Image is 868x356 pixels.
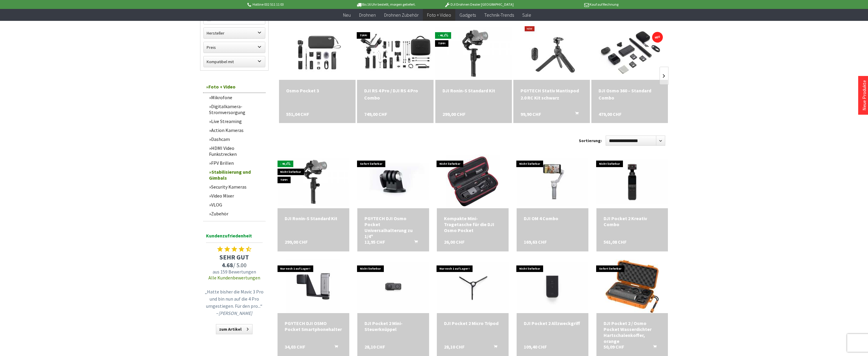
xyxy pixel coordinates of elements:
[444,215,501,233] a: Kompakte Mini-Tragetasche für die DJI Osmo Pocket 26,00 CHF
[384,12,419,18] span: Drohnen Zubehör
[524,215,581,221] a: DJI OM 4 Combo 169,63 CHF
[455,9,480,21] a: Gadgets
[525,26,578,80] img: PGYTECH Stativ Mantispod 2.0 RC Kit schwarz
[203,81,266,93] a: Foto + Video
[219,310,252,316] em: [PERSON_NAME]
[206,93,266,102] a: Mikrofone
[599,87,661,101] a: DJI Osmo 360 – Standard Combo 479,00 CHF
[594,26,666,80] img: DJI Osmo 360 – Standard Combo
[521,111,541,118] span: 99,90 CHF
[343,12,351,18] span: Neu
[327,344,342,352] button: In den Warenkorb
[285,320,342,332] a: PGYTECH DJI OSMO Pocket Smartphonehalter 34,03 CHF In den Warenkorb
[359,12,376,18] span: Drohnen
[206,191,266,200] a: Video Mixer
[285,320,342,332] div: PGYTECH DJI OSMO Pocket Smartphonehalter
[380,9,423,21] a: Drohnen Zubehör
[364,344,385,350] span: 28,10 CHF
[357,262,429,310] img: DJI Pocket 2 Mini-Steuerknüppel
[861,80,867,111] a: Neue Produkte
[432,1,525,8] p: DJI Drohnen Dealer [GEOGRAPHIC_DATA]
[521,87,583,101] a: PGYTECH Stativ Mantispod 2.0 RC Kit schwarz 99,90 CHF In den Warenkorb
[206,102,266,117] a: Digitalkamera-Stromversorgung
[206,209,266,218] a: Zubehör
[484,12,514,18] span: Technik-Trends
[446,155,500,208] img: Kompakte Mini-Tragetasche für die DJI Osmo Pocket
[604,215,661,227] div: DJI Pocket 2 Kreativ Combo
[517,158,588,206] img: DJI OM 4 Combo
[364,215,422,239] div: PGYTECH DJI Osmo Pocket Universalhalterung zu 1/4"
[444,215,501,233] div: Kompakte Mini-Tragetasche für die DJI Osmo Pocket
[206,232,263,243] span: Kundenzufriedenheit
[604,320,661,344] a: DJI Pocket 2 / Osmo Pocket Wasserdichter Hartschalenkoffer, orange 50,09 CHF In den Warenkorb
[437,262,509,310] img: DJI Pocket 2 Micro Tripod
[222,261,233,269] span: 4.68
[444,320,501,326] div: DJI Pocket 2 Micro Tripod
[364,87,426,101] a: DJI RS 4 Pro / DJI RS 4 Pro Combo 749,00 CHF
[444,239,465,245] span: 26,00 CHF
[360,26,431,80] img: DJI RS 4 Pro / DJI RS 4 Pro Combo
[203,261,266,269] span: / 5.00
[284,26,351,80] img: Osmo Pocket 3
[604,239,627,245] span: 561,08 CHF
[355,9,380,21] a: Drohnen
[517,262,588,310] img: DJI Pocket 2 Allzweckgriff
[599,87,661,101] div: DJI Osmo 360 – Standard Combo
[442,111,465,118] span: 299,00 CHF
[604,344,624,350] span: 50,09 CHF
[357,163,429,201] img: PGYTECH DJI Osmo Pocket Universalhalterung zu 1/4"
[480,9,518,21] a: Technik-Trends
[487,344,501,352] button: In den Warenkorb
[364,320,422,332] a: DJI Pocket 2 Mini-Steuerknüppel 28,10 CHF
[604,320,661,344] div: DJI Pocket 2 / Osmo Pocket Wasserdichter Hartschalenkoffer, orange
[206,144,266,158] a: HDMI Video Funkstrecken
[427,12,451,18] span: Foto + Video
[286,87,348,94] div: Osmo Pocket 3
[206,200,266,209] a: VLOG
[521,87,583,101] div: PGYTECH Stativ Mantispod 2.0 RC Kit schwarz
[206,126,266,135] a: Action Kameras
[524,320,581,326] a: DJI Pocket 2 Allzweckgriff 109,40 CHF
[459,12,476,18] span: Gadgets
[442,87,505,94] div: DJI Ronin-S Standard Kit
[605,259,659,313] img: DJI Pocket 2 / Osmo Pocket Wasserdichter Hartschalenkoffer, orange
[285,215,342,221] div: DJI Ronin-S Standard Kit
[364,215,422,239] a: PGYTECH DJI Osmo Pocket Universalhalterung zu 1/4" 12,95 CHF In den Warenkorb
[444,344,465,350] span: 28,10 CHF
[364,320,422,332] div: DJI Pocket 2 Mini-Steuerknüppel
[285,215,342,221] a: DJI Ronin-S Standard Kit 299,00 CHF
[204,56,265,67] label: Kompatibel mit
[286,259,340,313] img: PGYTECH DJI OSMO Pocket Smartphonehalter
[206,135,266,144] a: Dashcam
[444,320,501,326] a: DJI Pocket 2 Micro Tripod 28,10 CHF In den Warenkorb
[204,28,265,38] label: Hersteller
[205,288,264,317] p: „Hatte bisher die Mavic 3 Pro und bin nun auf die 4 Pro umgestiegen. Für den pro...“ –
[407,239,421,247] button: In den Warenkorb
[524,344,547,350] span: 109,40 CHF
[285,239,308,245] span: 299,00 CHF
[339,1,432,8] p: Bis 16 Uhr bestellt, morgen geliefert.
[206,167,266,182] a: Stabilisierung und Gimbals
[442,87,505,94] a: DJI Ronin-S Standard Kit 299,00 CHF
[364,87,426,101] div: DJI RS 4 Pro / DJI RS 4 Pro Combo
[247,1,339,8] p: Hotline 032 511 11 03
[526,1,618,8] p: Kauf auf Rechnung
[278,158,349,206] img: DJI Ronin-S Standard Kit
[435,27,512,78] img: DJI Ronin-S Standard Kit
[518,9,535,21] a: Sale
[579,136,602,145] label: Sortierung:
[646,344,660,352] button: In den Warenkorb
[423,9,455,21] a: Foto + Video
[206,117,266,126] a: Live Streaming
[364,239,385,245] span: 12,95 CHF
[599,111,621,118] span: 479,00 CHF
[286,87,348,94] a: Osmo Pocket 3 551,04 CHF
[524,215,581,221] div: DJI OM 4 Combo
[604,215,661,227] a: DJI Pocket 2 Kreativ Combo 561,08 CHF
[568,111,582,118] button: In den Warenkorb
[364,111,387,118] span: 749,00 CHF
[203,269,266,275] span: aus 159 Bewertungen
[524,239,547,245] span: 169,63 CHF
[208,275,260,281] a: Alle Kundenbewertungen
[596,159,668,204] img: DJI Pocket 2 Kreativ Combo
